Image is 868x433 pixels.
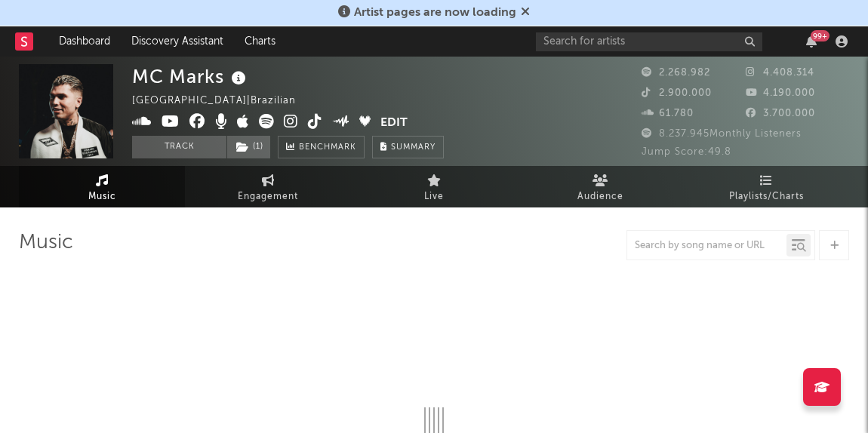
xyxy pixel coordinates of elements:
[746,68,814,78] span: 4.408.314
[132,64,250,89] div: MC Marks
[299,139,356,157] span: Benchmark
[627,240,786,252] input: Search by song name or URL
[577,188,623,206] span: Audience
[88,188,116,206] span: Music
[226,136,271,158] span: ( 1 )
[185,166,351,207] a: Engagement
[121,26,234,57] a: Discovery Assistant
[642,68,710,78] span: 2.268.982
[729,188,804,206] span: Playlists/Charts
[351,166,517,207] a: Live
[372,136,444,158] button: Summary
[642,129,802,139] span: 8.237.945 Monthly Listeners
[746,88,815,98] span: 4.190.000
[19,166,185,207] a: Music
[811,30,830,41] div: 99 +
[517,166,683,207] a: Audience
[536,32,762,51] input: Search for artists
[642,88,712,98] span: 2.900.000
[278,136,365,158] a: Benchmark
[227,136,270,158] button: (1)
[391,143,436,152] span: Summary
[132,136,226,158] button: Track
[642,109,694,118] span: 61.780
[48,26,121,57] a: Dashboard
[424,188,444,206] span: Live
[132,92,313,110] div: [GEOGRAPHIC_DATA] | Brazilian
[746,109,815,118] span: 3.700.000
[238,188,298,206] span: Engagement
[683,166,849,207] a: Playlists/Charts
[806,35,817,48] button: 99+
[354,7,516,19] span: Artist pages are now loading
[521,7,530,19] span: Dismiss
[234,26,286,57] a: Charts
[380,114,408,133] button: Edit
[642,147,731,157] span: Jump Score: 49.8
